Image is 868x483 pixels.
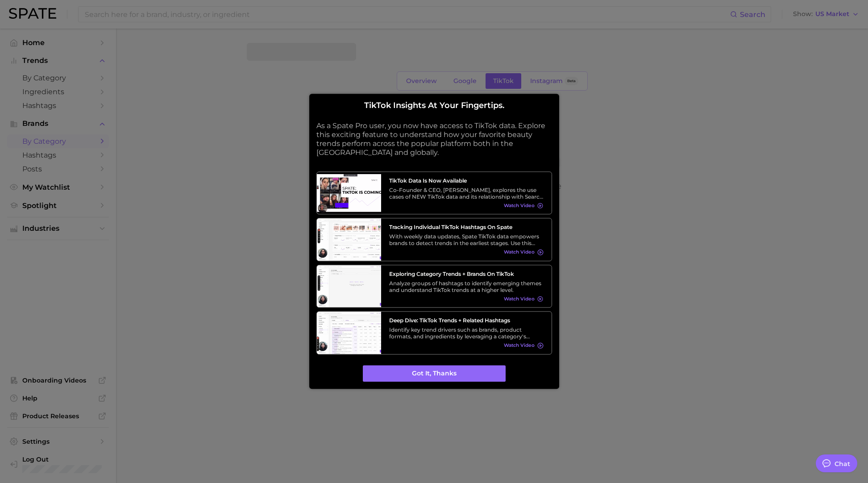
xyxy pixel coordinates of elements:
[389,280,544,293] div: Analyze groups of hashtags to identify emerging themes and understand TikTok trends at a higher l...
[363,365,506,382] button: Got it, thanks
[316,218,552,261] a: Tracking Individual TikTok Hashtags on SpateWith weekly data updates, Spate TikTok data empowers ...
[389,233,544,246] div: With weekly data updates, Spate TikTok data empowers brands to detect trends in the earliest stag...
[504,343,535,349] span: Watch Video
[504,250,535,255] span: Watch Video
[316,171,552,215] a: TikTok data is now availableCo-Founder & CEO, [PERSON_NAME], explores the use cases of NEW TikTok...
[316,101,552,111] h2: TikTok insights at your fingertips.
[389,271,544,277] h3: Exploring Category Trends + Brands on TikTok
[316,311,552,354] a: Deep Dive: TikTok Trends + Related HashtagsIdentify key trend drivers such as brands, product for...
[316,265,552,308] a: Exploring Category Trends + Brands on TikTokAnalyze groups of hashtags to identify emerging theme...
[389,224,544,230] h3: Tracking Individual TikTok Hashtags on Spate
[316,121,552,157] p: As a Spate Pro user, you now have access to TikTok data. Explore this exciting feature to underst...
[389,177,544,184] h3: TikTok data is now available
[389,187,544,200] div: Co-Founder & CEO, [PERSON_NAME], explores the use cases of NEW TikTok data and its relationship w...
[389,326,544,340] div: Identify key trend drivers such as brands, product formats, and ingredients by leveraging a categ...
[389,317,544,324] h3: Deep Dive: TikTok Trends + Related Hashtags
[504,203,535,208] span: Watch Video
[504,296,535,302] span: Watch Video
